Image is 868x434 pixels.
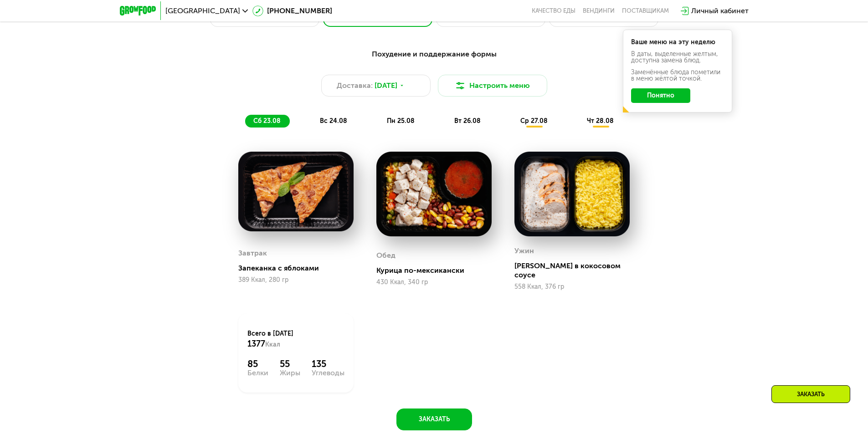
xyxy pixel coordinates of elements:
[247,329,344,349] div: Всего в [DATE]
[164,49,704,60] div: Похудение и поддержание формы
[376,249,395,262] div: Обед
[376,279,492,286] div: 430 Ккал, 340 гр
[238,246,267,260] div: Завтрак
[238,264,361,273] div: Запеканка с яблоками
[375,80,397,91] span: [DATE]
[376,266,499,275] div: Курица по-мексикански
[583,7,615,15] a: Вендинги
[514,283,630,291] div: 558 Ккал, 376 гр
[265,341,280,348] span: Ккал
[631,69,724,82] div: Заменённые блюда пометили в меню жёлтой точкой.
[631,39,724,46] div: Ваше меню на эту неделю
[514,261,637,280] div: [PERSON_NAME] в кокосовом соусе
[454,117,481,125] span: вт 26.08
[514,244,534,258] div: Ужин
[247,369,268,377] div: Белки
[622,7,669,15] div: поставщикам
[312,358,344,369] div: 135
[520,117,548,125] span: ср 27.08
[253,117,281,125] span: сб 23.08
[532,7,575,15] a: Качество еды
[252,5,332,16] a: [PHONE_NUMBER]
[280,369,300,377] div: Жиры
[771,385,850,403] div: Заказать
[691,5,749,16] div: Личный кабинет
[247,339,265,349] span: 1377
[438,75,547,97] button: Настроить меню
[631,51,724,64] div: В даты, выделенные желтым, доступна замена блюд.
[587,117,614,125] span: чт 28.08
[280,358,300,369] div: 55
[631,88,690,103] button: Понятно
[396,408,472,430] button: Заказать
[165,7,240,15] span: [GEOGRAPHIC_DATA]
[312,369,344,377] div: Углеводы
[247,358,268,369] div: 85
[337,80,373,91] span: Доставка:
[238,276,354,284] div: 389 Ккал, 280 гр
[320,117,347,125] span: вс 24.08
[387,117,415,125] span: пн 25.08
